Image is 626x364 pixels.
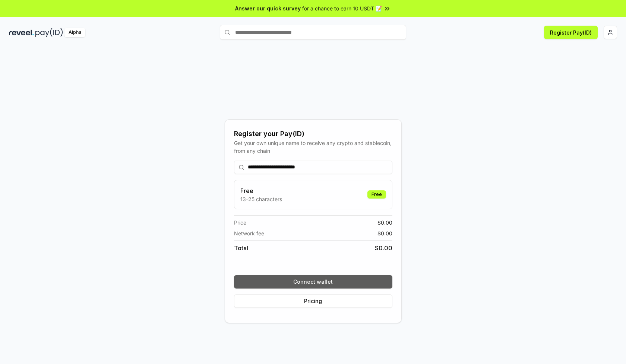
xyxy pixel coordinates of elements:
span: Network fee [234,229,264,237]
span: for a chance to earn 10 USDT 📝 [302,4,382,12]
span: $ 0.00 [375,244,392,252]
div: Get your own unique name to receive any crypto and stablecoin, from any chain [234,139,392,155]
button: Connect wallet [234,275,392,289]
button: Register Pay(ID) [544,26,598,39]
span: $ 0.00 [377,229,392,237]
div: Free [367,190,386,199]
div: Alpha [64,28,85,37]
button: Pricing [234,294,392,308]
img: reveel_dark [9,28,34,37]
div: Register your Pay(ID) [234,129,392,139]
span: Answer our quick survey [235,4,301,12]
p: 13-25 characters [240,195,282,203]
span: Price [234,219,246,226]
span: $ 0.00 [377,219,392,226]
img: pay_id [35,28,63,37]
span: Total [234,244,248,252]
h3: Free [240,186,282,195]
